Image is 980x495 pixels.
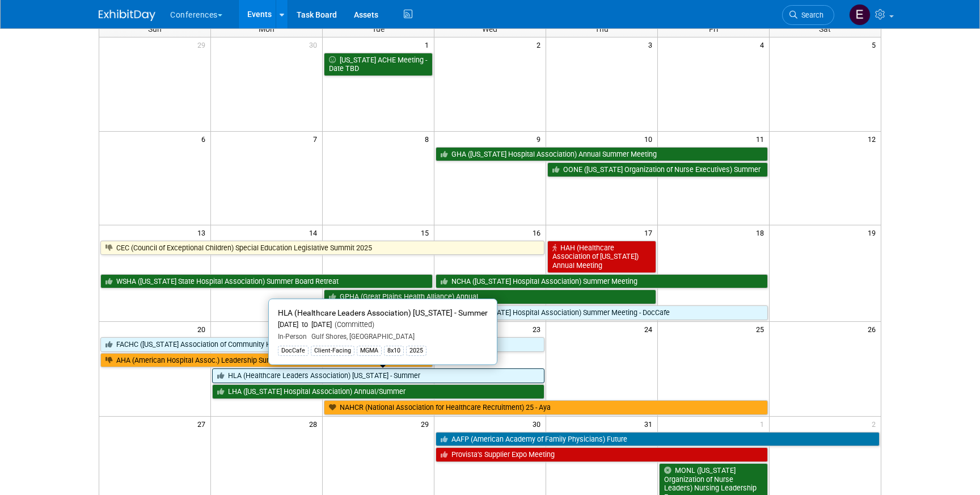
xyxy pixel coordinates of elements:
[755,132,769,146] span: 11
[278,333,307,341] span: In-Person
[100,337,544,352] a: FACHC ([US_STATE] Association of Community Health Centers) Annual Conference
[595,24,609,33] span: Thu
[436,432,880,447] a: AAFP (American Academy of Family Physicians) Future
[759,417,769,431] span: 1
[99,10,155,21] img: ExhibitDay
[643,322,657,336] span: 24
[482,24,497,33] span: Wed
[535,132,546,146] span: 9
[871,417,881,431] span: 2
[436,147,768,162] a: GHA ([US_STATE] Hospital Association) Annual Summer Meeting
[332,320,374,329] span: (Committed)
[759,37,769,52] span: 4
[259,24,274,33] span: Mon
[797,11,823,19] span: Search
[308,37,322,52] span: 30
[436,447,768,462] a: Provista’s Supplier Expo Meeting
[372,24,385,33] span: Tue
[357,346,382,356] div: MGMA
[547,162,768,177] a: OONE ([US_STATE] Organization of Nurse Executives) Summer
[307,333,415,341] span: Gulf Shores, [GEOGRAPHIC_DATA]
[324,53,433,76] a: [US_STATE] ACHE Meeting - Date TBD
[212,368,544,383] a: HLA (Healthcare Leaders Association) [US_STATE] - Summer
[420,417,434,431] span: 29
[308,225,322,240] span: 14
[406,346,426,356] div: 2025
[384,346,404,356] div: 8x10
[100,353,433,368] a: AHA (American Hospital Assoc.) Leadership Summit
[196,225,210,240] span: 13
[436,305,768,320] a: NCHA ([US_STATE] Hospital Association) Summer Meeting - DocCafe
[709,24,718,33] span: Fri
[819,24,831,33] span: Sat
[278,320,488,330] div: [DATE] to [DATE]
[531,417,546,431] span: 30
[755,225,769,240] span: 18
[871,37,881,52] span: 5
[100,241,544,255] a: CEC (Council of Exceptional Children) Special Education Legislative Summit 2025
[424,132,434,146] span: 8
[424,37,434,52] span: 1
[755,322,769,336] span: 25
[324,400,767,415] a: NAHCR (National Association for Healthcare Recruitment) 25 - Aya
[531,322,546,336] span: 23
[196,417,210,431] span: 27
[867,225,881,240] span: 19
[647,37,657,52] span: 3
[200,132,210,146] span: 6
[308,417,322,431] span: 28
[311,346,354,356] div: Client-Facing
[547,241,656,273] a: HAH (Healthcare Association of [US_STATE]) Annual Meeting
[148,24,162,33] span: Sun
[278,346,309,356] div: DocCafe
[420,225,434,240] span: 15
[100,274,433,289] a: WSHA ([US_STATE] State Hospital Association) Summer Board Retreat
[643,225,657,240] span: 17
[196,322,210,336] span: 20
[867,322,881,336] span: 26
[867,132,881,146] span: 12
[212,384,544,399] a: LHA ([US_STATE] Hospital Association) Annual/Summer
[535,37,546,52] span: 2
[436,274,768,289] a: NCHA ([US_STATE] Hospital Association) Summer Meeting
[782,5,834,25] a: Search
[278,308,488,317] span: HLA (Healthcare Leaders Association) [US_STATE] - Summer
[324,290,656,304] a: GPHA (Great Plains Health Alliance) Annual
[849,4,871,26] img: Erin Anderson
[196,37,210,52] span: 29
[312,132,322,146] span: 7
[531,225,546,240] span: 16
[643,417,657,431] span: 31
[643,132,657,146] span: 10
